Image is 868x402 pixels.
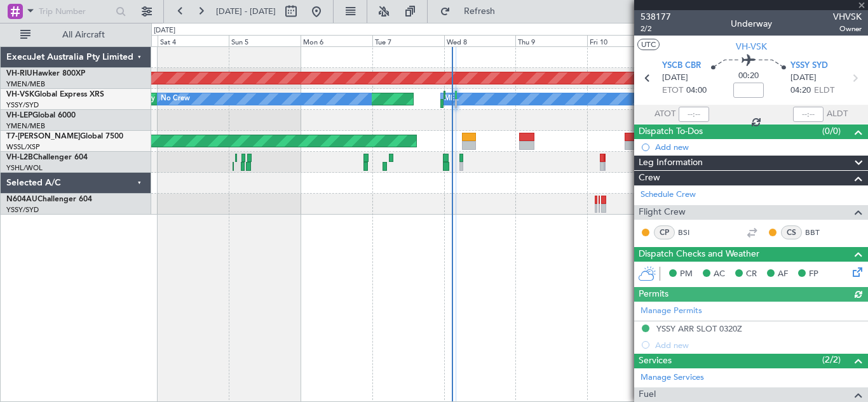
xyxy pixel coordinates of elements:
div: Wed 8 [444,35,516,46]
span: AC [714,268,725,281]
span: Dispatch Checks and Weather [639,247,759,262]
span: VH-VSK [736,40,767,53]
div: No Crew [161,90,190,109]
button: Refresh [434,1,510,22]
span: Dispatch To-Dos [639,124,703,139]
a: VH-L2BChallenger 604 [6,154,88,161]
a: Manage Services [641,372,704,384]
span: All Aircraft [33,30,134,39]
div: Tue 7 [372,35,444,46]
span: Owner [833,23,862,34]
span: VH-VSK [6,91,34,98]
span: (2/2) [822,353,841,366]
a: YMEN/MEB [6,79,45,89]
div: [DATE] [154,25,175,36]
div: Fri 10 [587,35,659,46]
span: VHVSK [833,10,862,23]
span: Fuel [639,387,656,402]
span: VH-L2B [6,154,33,161]
span: Flight Crew [639,205,686,220]
span: [DATE] - [DATE] [216,6,276,17]
div: Sat 4 [158,35,229,46]
div: Add new [655,142,862,152]
span: Crew [639,171,660,185]
div: MEL [444,90,459,109]
span: AF [778,268,788,281]
div: CS [781,225,802,239]
a: VH-RIUHawker 800XP [6,70,85,77]
span: 04:00 [686,84,707,97]
a: N604AUChallenger 604 [6,196,92,203]
span: FP [809,268,818,281]
span: 2/2 [641,23,671,34]
span: VH-RIU [6,70,32,77]
a: YSHL/WOL [6,163,43,173]
span: N604AU [6,196,37,203]
span: Leg Information [639,156,703,170]
a: VH-LEPGlobal 6000 [6,112,76,119]
span: PM [680,268,693,281]
button: UTC [637,39,660,50]
span: Refresh [453,7,506,16]
span: 04:20 [790,84,811,97]
span: Services [639,354,672,368]
span: YSCB CBR [662,60,701,72]
span: [DATE] [790,72,817,84]
span: ATOT [654,108,675,121]
div: Thu 9 [515,35,587,46]
span: YSSY SYD [790,60,828,72]
div: CP [654,225,675,239]
span: ELDT [814,84,834,97]
span: VH-LEP [6,112,32,119]
div: Underway [731,17,772,30]
a: BBT [805,227,834,238]
a: BSI [678,227,707,238]
span: T7-[PERSON_NAME] [6,133,80,140]
input: Trip Number [39,2,112,21]
span: CR [746,268,757,281]
a: YSSY/SYD [6,205,39,215]
span: (0/0) [822,124,841,138]
a: VH-VSKGlobal Express XRS [6,91,104,98]
a: Schedule Crew [641,189,696,201]
div: Sun 5 [229,35,301,46]
a: YSSY/SYD [6,100,39,110]
span: 538177 [641,10,671,23]
button: All Aircraft [14,25,138,45]
span: ETOT [662,84,683,97]
a: WSSL/XSP [6,142,40,152]
a: T7-[PERSON_NAME]Global 7500 [6,133,123,140]
span: [DATE] [662,72,688,84]
span: 00:20 [738,70,759,83]
div: Mon 6 [301,35,372,46]
a: YMEN/MEB [6,121,45,131]
span: ALDT [827,108,848,121]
